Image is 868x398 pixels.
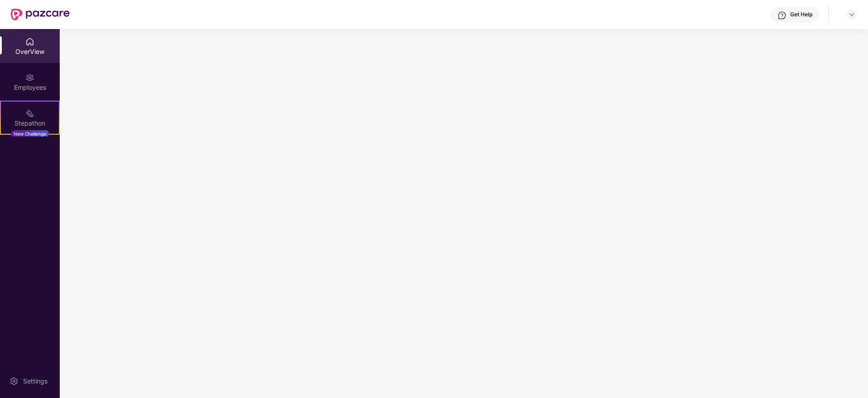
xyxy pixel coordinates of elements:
[790,11,812,18] div: Get Help
[25,37,34,46] img: svg+xml;base64,PHN2ZyBpZD0iSG9tZSIgeG1sbnM9Imh0dHA6Ly93d3cudzMub3JnLzIwMDAvc3ZnIiB3aWR0aD0iMjAiIG...
[25,109,34,118] img: svg+xml;base64,PHN2ZyB4bWxucz0iaHR0cDovL3d3dy53My5vcmcvMjAwMC9zdmciIHdpZHRoPSIyMSIgaGVpZ2h0PSIyMC...
[1,119,59,128] div: Stepathon
[20,377,50,386] div: Settings
[11,9,70,20] img: New Pazcare Logo
[25,73,34,82] img: svg+xml;base64,PHN2ZyBpZD0iRW1wbG95ZWVzIiB4bWxucz0iaHR0cDovL3d3dy53My5vcmcvMjAwMC9zdmciIHdpZHRoPS...
[777,11,787,20] img: svg+xml;base64,PHN2ZyBpZD0iSGVscC0zMngzMiIgeG1sbnM9Imh0dHA6Ly93d3cudzMub3JnLzIwMDAvc3ZnIiB3aWR0aD...
[11,130,49,137] div: New Challenge
[848,11,855,18] img: svg+xml;base64,PHN2ZyBpZD0iRHJvcGRvd24tMzJ4MzIiIHhtbG5zPSJodHRwOi8vd3d3LnczLm9yZy8yMDAwL3N2ZyIgd2...
[10,377,19,386] img: svg+xml;base64,PHN2ZyBpZD0iU2V0dGluZy0yMHgyMCIgeG1sbnM9Imh0dHA6Ly93d3cudzMub3JnLzIwMDAvc3ZnIiB3aW...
